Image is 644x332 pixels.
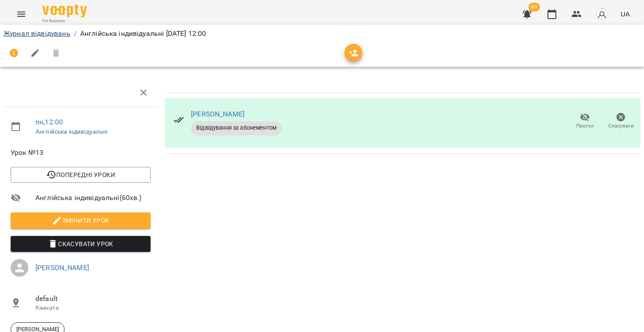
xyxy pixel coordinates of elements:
img: Voopty Logo [43,4,87,17]
span: Прогул [576,122,594,130]
a: [PERSON_NAME] [191,110,244,118]
button: Прогул [567,109,603,134]
a: Англійська індивідуальні [35,128,108,135]
span: Скасувати [608,122,634,130]
span: Урок №13 [11,147,151,158]
span: Відвідування за абонементом [191,124,282,132]
button: Змінити урок [11,212,151,228]
span: Попередні уроки [18,170,144,180]
button: Скасувати [603,109,639,134]
span: default [35,293,151,304]
img: avatar_s.png [596,8,608,20]
span: Англійська індивідуальні ( 60 хв. ) [35,193,151,203]
button: Menu [11,4,32,25]
span: Змінити урок [18,215,144,226]
nav: breadcrumb [4,28,640,39]
a: Журнал відвідувань [4,29,70,38]
button: Попередні уроки [11,167,151,183]
p: Англійська індивідуальні [DATE] 12:00 [80,28,206,39]
span: 60 [528,3,540,12]
p: Кімната [35,304,151,313]
button: Скасувати Урок [11,236,151,252]
span: For Business [43,18,87,24]
a: [PERSON_NAME] [35,263,89,272]
span: UA [621,9,630,19]
span: Скасувати Урок [18,239,144,249]
button: UA [617,6,633,22]
li: / [74,28,77,39]
a: пн , 12:00 [35,118,63,126]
